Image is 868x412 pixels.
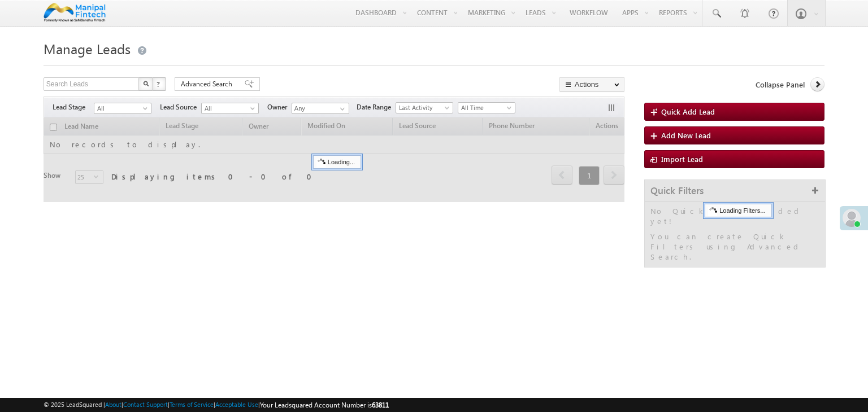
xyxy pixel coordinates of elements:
a: About [105,401,121,408]
span: Advanced Search [181,79,236,89]
a: Last Activity [396,102,453,113]
span: Date Range [357,102,396,112]
span: Lead Source [160,102,201,112]
span: Last Activity [396,103,450,113]
span: Manage Leads [44,40,131,58]
span: © 2025 LeadSquared | | | | | [44,400,389,410]
div: Loading Filters... [705,204,771,217]
div: Loading... [313,155,361,169]
span: All [202,103,255,113]
span: 63811 [372,401,389,409]
a: Acceptable Use [215,401,258,408]
span: Quick Add Lead [661,107,715,116]
input: Type to Search [292,103,349,114]
span: Add New Lead [661,130,711,140]
a: All Time [458,102,515,113]
span: Lead Stage [53,102,94,112]
span: All [94,103,148,113]
a: Show All Items [334,103,348,115]
span: Your Leadsquared Account Number is [260,401,389,409]
img: Search [143,81,149,86]
a: Contact Support [123,401,168,408]
button: Actions [559,77,624,91]
span: Collapse Panel [756,80,805,90]
button: ? [153,77,166,91]
span: ? [157,79,162,89]
img: Custom Logo [44,3,106,23]
a: All [94,103,151,114]
span: All Time [458,103,512,113]
span: Import Lead [661,154,703,164]
span: Owner [267,102,292,112]
a: All [201,103,259,114]
a: Terms of Service [170,401,214,408]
